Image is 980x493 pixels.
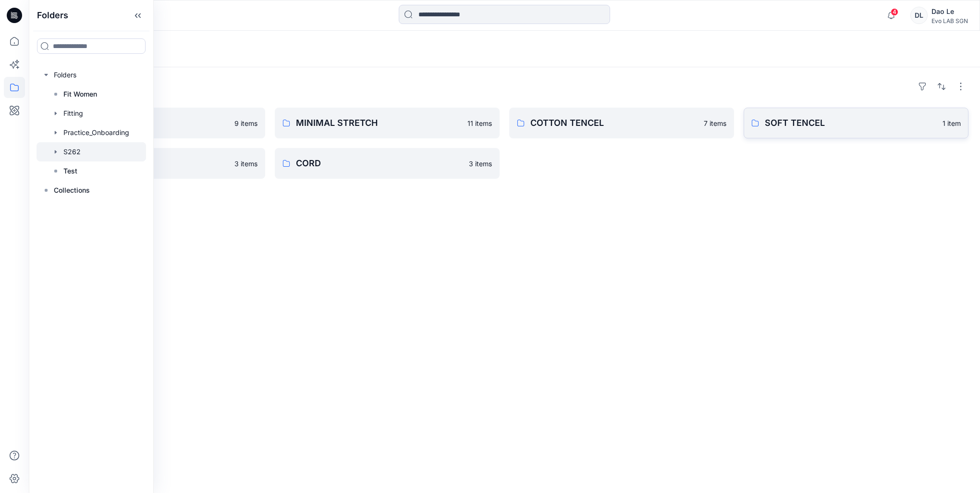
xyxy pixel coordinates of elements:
div: DL [910,7,928,24]
p: 3 items [469,159,492,169]
div: Dao Le [931,6,968,17]
p: 3 items [234,159,257,169]
a: CORD3 items [275,148,500,179]
p: 11 items [467,118,492,128]
p: CORD [296,157,463,170]
p: Fit Women [63,88,97,100]
p: Collections [54,185,90,196]
a: MINIMAL STRETCH11 items [275,108,500,138]
p: SOFT TENCEL [765,116,937,130]
p: 9 items [234,118,257,128]
a: SOFT TENCEL1 item [744,108,968,138]
p: 7 items [704,118,726,128]
span: 4 [891,8,898,16]
p: Test [63,165,77,177]
p: MINIMAL STRETCH [296,116,462,130]
div: Evo LAB SGN [931,17,968,25]
p: 1 item [943,118,961,128]
a: COTTON TENCEL7 items [509,108,734,138]
p: COTTON TENCEL [530,116,698,130]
